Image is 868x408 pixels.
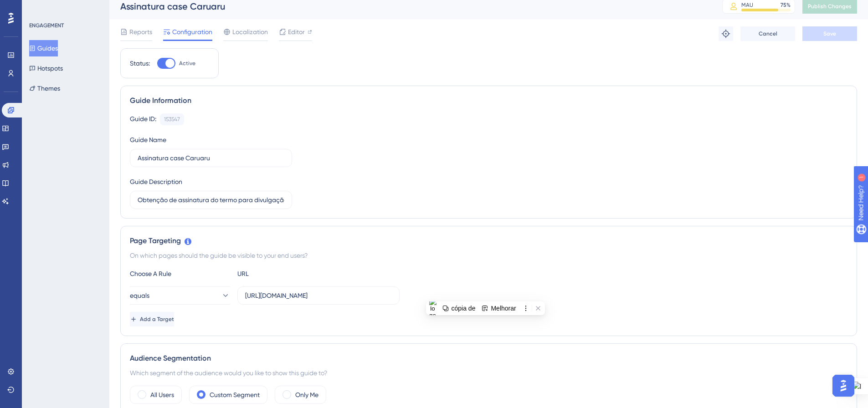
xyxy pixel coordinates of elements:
button: Themes [29,80,60,97]
div: Guide Information [130,95,847,106]
div: On which pages should the guide be visible to your end users? [130,250,847,261]
div: MAU [741,1,753,9]
span: Add a Target [140,316,174,323]
div: ENGAGEMENT [29,22,64,29]
div: Choose A Rule [130,268,230,279]
div: Guide Description [130,176,182,187]
span: Need Help? [21,2,57,13]
button: equals [130,286,230,305]
div: URL [237,268,338,279]
div: 1 [63,5,66,12]
input: yourwebsite.com/path [245,291,392,301]
span: equals [130,290,149,301]
span: Save [823,30,836,37]
button: Guides [29,40,58,56]
div: Guide ID: [130,113,156,125]
label: Only Me [295,389,318,400]
span: Configuration [172,26,212,37]
button: Save [802,26,857,41]
div: 153547 [164,116,180,123]
div: Status: [130,58,150,69]
label: Custom Segment [210,389,260,400]
div: 75 % [781,1,791,9]
button: Hotspots [29,60,63,76]
span: Cancel [759,30,777,37]
span: Localization [232,26,268,37]
button: Cancel [740,26,795,41]
input: Type your Guide’s Description here [138,195,284,205]
span: Reports [129,26,152,37]
div: Which segment of the audience would you like to show this guide to? [130,367,847,378]
div: Page Targeting [130,235,847,246]
span: Active [179,60,195,67]
iframe: UserGuiding AI Assistant Launcher [830,372,857,399]
span: Editor [288,26,305,37]
button: Add a Target [130,312,174,326]
span: Publish Changes [808,3,852,10]
div: Guide Name [130,134,166,145]
label: All Users [150,389,174,400]
input: Type your Guide’s Name here [138,153,284,163]
div: Audience Segmentation [130,353,847,364]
